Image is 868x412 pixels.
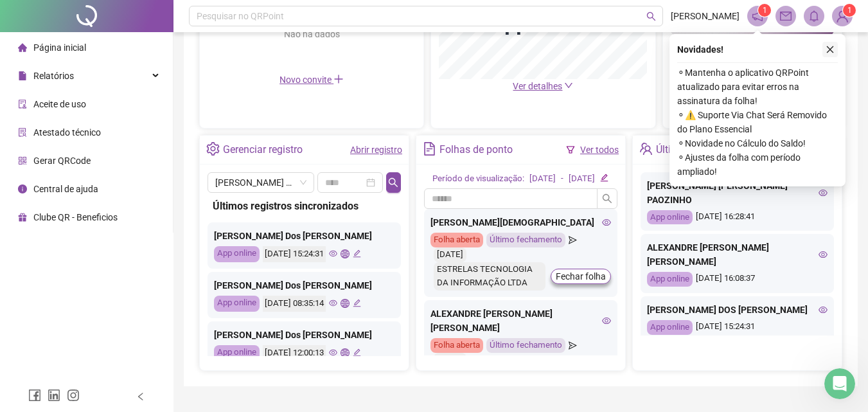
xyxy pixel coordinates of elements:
[602,193,612,204] span: search
[341,249,349,258] span: global
[434,247,466,262] div: [DATE]
[18,71,27,80] span: file
[677,108,838,136] span: ⚬ ⚠️ Suporte Via Chat Será Removido do Plano Essencial
[486,338,565,353] div: Último fechamento
[279,75,344,85] span: Novo convite
[439,139,513,161] div: Folhas de ponto
[206,142,220,156] span: setting
[430,338,483,353] div: Folha aberta
[647,320,828,335] div: [DATE] 15:24:31
[646,12,656,21] span: search
[647,320,693,335] div: App online
[819,188,828,197] span: eye
[677,150,838,179] span: ⚬ Ajustes da folha com período ampliado!
[214,296,260,312] div: App online
[752,10,763,22] span: notification
[48,389,60,402] span: linkedin
[758,4,771,17] sup: 1
[551,269,611,284] button: Fechar folha
[33,42,86,53] span: Página inicial
[564,81,573,90] span: down
[600,174,608,182] span: edit
[819,305,828,314] span: eye
[18,184,27,193] span: info-circle
[677,42,723,57] span: Novidades !
[333,74,344,84] span: plus
[18,100,27,109] span: audit
[529,172,556,186] div: [DATE]
[263,246,326,262] div: [DATE] 15:24:31
[215,173,306,192] span: ZACARIAS DOS SANTOS FERREIRA
[566,145,575,154] span: filter
[602,218,611,227] span: eye
[33,127,101,138] span: Atestado técnico
[28,389,41,402] span: facebook
[780,10,792,22] span: mail
[18,156,27,165] span: qrcode
[556,269,606,283] span: Fechar folha
[677,66,838,108] span: ⚬ Mantenha o aplicativo QRPoint atualizado para evitar erros na assinatura da folha!
[18,43,27,52] span: home
[214,278,394,292] div: [PERSON_NAME] Dos [PERSON_NAME]
[423,142,436,156] span: file-text
[569,172,595,186] div: [DATE]
[833,6,852,26] img: 92291
[388,177,398,188] span: search
[432,172,524,186] div: Período de visualização:
[763,6,767,15] span: 1
[33,99,86,109] span: Aceite de uso
[647,179,828,207] div: [PERSON_NAME] [PERSON_NAME] PAOZINHO
[656,139,799,161] div: Últimos registros sincronizados
[353,249,361,258] span: edit
[214,246,260,262] div: App online
[223,139,303,161] div: Gerenciar registro
[214,229,394,243] div: [PERSON_NAME] Dos [PERSON_NAME]
[647,210,828,225] div: [DATE] 16:28:41
[350,145,402,155] a: Abrir registro
[569,233,577,247] span: send
[353,299,361,307] span: edit
[647,240,828,269] div: ALEXANDRE [PERSON_NAME] [PERSON_NAME]
[33,212,118,222] span: Clube QR - Beneficios
[486,233,565,247] div: Último fechamento
[353,348,361,357] span: edit
[824,368,855,399] iframe: Intercom live chat
[329,299,337,307] span: eye
[647,303,828,317] div: [PERSON_NAME] DOS [PERSON_NAME]
[580,145,619,155] a: Ver todos
[136,392,145,401] span: left
[214,345,260,361] div: App online
[18,213,27,222] span: gift
[341,348,349,357] span: global
[569,338,577,353] span: send
[33,156,91,166] span: Gerar QRCode
[513,81,573,91] a: Ver detalhes down
[430,233,483,247] div: Folha aberta
[329,249,337,258] span: eye
[843,4,856,17] sup: Atualize o seu contato no menu Meus Dados
[819,250,828,259] span: eye
[671,9,740,23] span: [PERSON_NAME]
[647,210,693,225] div: App online
[341,299,349,307] span: global
[33,184,98,194] span: Central de ajuda
[677,136,838,150] span: ⚬ Novidade no Cálculo do Saldo!
[826,45,835,54] span: close
[430,215,611,229] div: [PERSON_NAME][DEMOGRAPHIC_DATA]
[214,328,394,342] div: [PERSON_NAME] Dos [PERSON_NAME]
[213,198,396,214] div: Últimos registros sincronizados
[561,172,563,186] div: -
[602,316,611,325] span: eye
[263,345,326,361] div: [DATE] 12:00:13
[639,142,653,156] span: team
[647,272,828,287] div: [DATE] 16:08:37
[329,348,337,357] span: eye
[847,6,852,15] span: 1
[808,10,820,22] span: bell
[252,27,371,41] div: Não há dados
[430,307,611,335] div: ALEXANDRE [PERSON_NAME] [PERSON_NAME]
[33,71,74,81] span: Relatórios
[67,389,80,402] span: instagram
[263,296,326,312] div: [DATE] 08:35:14
[434,262,545,291] div: ESTRELAS TECNOLOGIA DA INFORMAÇÃO LTDA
